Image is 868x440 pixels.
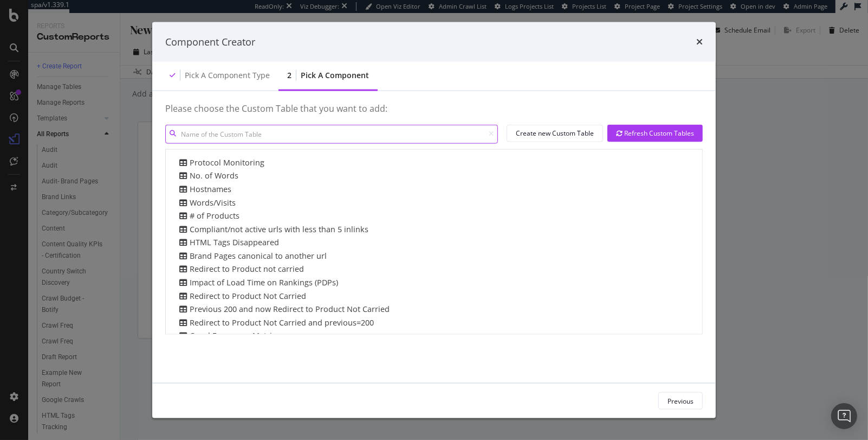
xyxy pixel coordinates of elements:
div: # of Products [177,211,239,222]
div: modal [152,22,716,418]
div: No. of Words [177,170,238,182]
div: Compliant/not active urls with less than 5 inlinks [177,224,368,235]
div: Pick a Component [301,70,369,81]
div: Component Creator [165,35,255,49]
div: times [696,35,703,49]
a: Create new Custom Table [502,124,603,143]
div: Previous [668,396,694,405]
div: Crawl Frequency Metrics [177,330,280,342]
div: Open Intercom Messenger [831,403,857,429]
div: Redirect to Product Not Carried and previous=200 [177,317,374,328]
div: Brand Pages canonical to another url [177,250,327,262]
div: Hostnames [177,184,231,195]
h4: Please choose the Custom Table that you want to add: [165,104,703,125]
div: HTML Tags Disappeared [177,237,279,248]
div: Refresh Custom Tables [616,129,694,138]
input: Name of the Custom Table [165,124,498,143]
div: Protocol Monitoring [177,157,264,168]
button: Previous [658,392,703,410]
button: Create new Custom Table [507,124,603,142]
div: Create new Custom Table [516,129,594,138]
button: Refresh Custom Tables [607,124,703,142]
div: Previous 200 and now Redirect to Product Not Carried [177,304,390,315]
div: Pick a Component type [185,70,270,81]
div: Impact of Load Time on Rankings (PDPs) [177,277,338,289]
div: Words/Visits [177,197,236,208]
div: Redirect to Product not carried [177,264,304,275]
div: Redirect to Product Not Carried [177,290,306,302]
div: 2 [287,70,292,81]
